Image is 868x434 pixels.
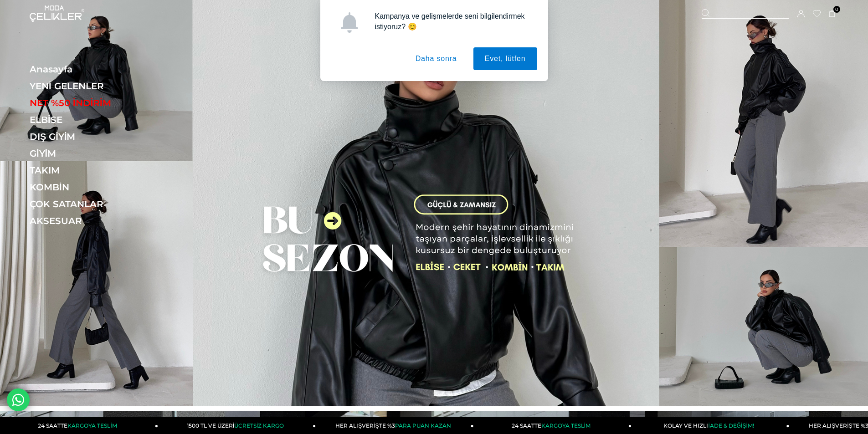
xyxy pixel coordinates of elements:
[368,11,537,32] div: Kampanya ve gelişmelerde seni bilgilendirmek istiyoruz? 😊
[234,422,284,429] span: ÜCRETSİZ KARGO
[339,12,360,33] img: notification icon
[30,97,155,108] a: NET %50 İNDİRİM
[632,417,789,434] a: KOLAY VE HIZLIİADE & DEĞİŞİM!
[316,417,473,434] a: HER ALIŞVERİŞTE %3PARA PUAN KAZAN
[30,81,155,92] a: YENİ GELENLER
[395,422,451,429] span: PARA PUAN KAZAN
[473,47,537,70] button: Evet, lütfen
[404,47,468,70] button: Daha sonra
[30,114,155,125] a: ELBİSE
[30,148,155,159] a: GİYİM
[474,417,632,434] a: 24 SAATTEKARGOYA TESLİM
[30,215,155,226] a: AKSESUAR
[0,417,158,434] a: 24 SAATTEKARGOYA TESLİM
[30,199,155,209] a: ÇOK SATANLAR
[708,422,754,429] span: İADE & DEĞİŞİM!
[541,422,591,429] span: KARGOYA TESLİM
[30,131,155,142] a: DIŞ GİYİM
[30,165,155,176] a: TAKIM
[30,182,155,193] a: KOMBİN
[67,422,117,429] span: KARGOYA TESLİM
[158,417,316,434] a: 1500 TL VE ÜZERİÜCRETSİZ KARGO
